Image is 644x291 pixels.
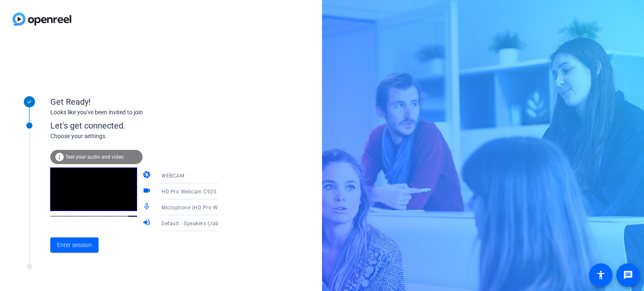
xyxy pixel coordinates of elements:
[596,270,606,280] mat-icon: accessibility
[50,108,218,117] div: Looks like you've been invited to join
[65,154,124,160] span: Test your audio and video
[57,241,92,250] span: Enter session
[161,220,298,227] span: Default - Speakers (Jabra SPEAK 510 USB) (0b0e:0420)
[50,237,99,252] button: Enter session
[143,218,153,228] mat-icon: volume_up
[143,202,153,212] mat-icon: mic_none
[143,186,153,196] mat-icon: videocam
[50,132,235,141] div: Choose your settings
[55,152,65,162] mat-icon: info
[161,173,184,179] span: WEBCAM
[161,188,248,195] span: HD Pro Webcam C920 (046d:08e5)
[161,204,282,211] span: Microphone (HD Pro Webcam C920) (046d:08e5)
[50,95,218,108] div: Get Ready!
[623,270,633,280] mat-icon: message
[50,119,235,132] div: Let's get connected.
[143,170,153,180] mat-icon: camera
